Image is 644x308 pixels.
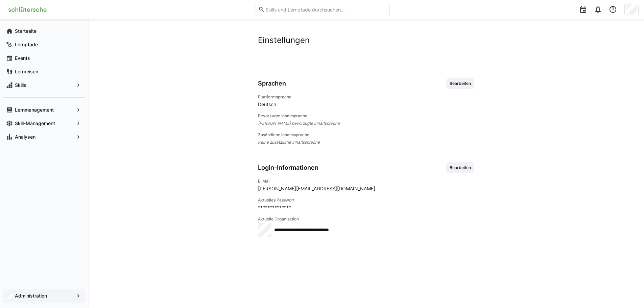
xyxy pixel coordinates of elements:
h2: Einstellungen [258,35,474,45]
h3: Sprachen [258,80,286,87]
span: Bearbeiten [449,165,472,170]
h4: E-Mail [258,179,474,184]
span: [PERSON_NAME] bevorzugte Inhaltsprache [258,120,474,127]
span: Deutsch [258,101,474,108]
h4: Plattformsprache [258,94,474,100]
span: Bearbeiten [449,81,472,86]
span: [PERSON_NAME][EMAIL_ADDRESS][DOMAIN_NAME] [258,185,375,192]
input: Skills und Lernpfade durchsuchen… [265,6,386,13]
button: Bearbeiten [446,162,474,173]
h4: Zusätzliche Inhaltssprache [258,132,474,138]
h4: Bevorzugte Inhaltsprache [258,113,474,119]
button: Bearbeiten [446,78,474,89]
span: Keine zusätzliche Inhaltssprache [258,139,474,146]
h4: Aktuelles Passwort [258,197,474,203]
h3: Login-Informationen [258,164,318,171]
h4: Aktuelle Organisation [258,216,474,222]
